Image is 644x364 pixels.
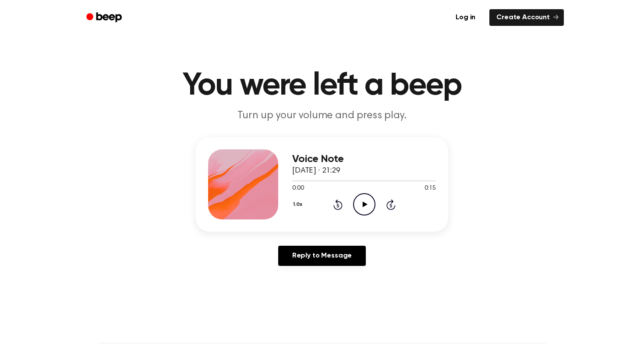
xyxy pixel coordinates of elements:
span: [DATE] · 21:29 [292,167,340,175]
h3: Voice Note [292,153,436,165]
a: Beep [80,9,130,26]
a: Log in [447,7,484,28]
h1: You were left a beep [98,70,546,102]
button: 1.0x [292,197,305,212]
a: Create Account [489,9,564,26]
a: Reply to Message [278,246,366,266]
span: 0:15 [425,184,436,193]
p: Turn up your volume and press play. [154,109,490,123]
span: 0:00 [292,184,304,193]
